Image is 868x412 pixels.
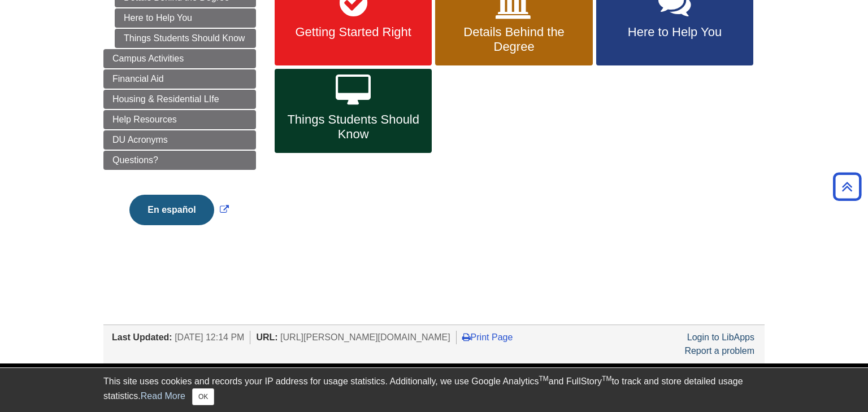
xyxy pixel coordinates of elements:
[192,388,214,405] button: Close
[684,346,754,356] a: Report a problem
[275,69,432,154] a: Things Students Should Know
[112,74,164,84] span: Financial Aid
[283,25,423,40] span: Getting Started Right
[103,49,256,68] a: Campus Activities
[112,155,158,165] span: Questions?
[602,375,611,383] sup: TM
[103,151,256,170] a: Questions?
[103,130,256,150] a: DU Acronyms
[283,112,423,142] span: Things Students Should Know
[115,8,256,28] a: Here to Help You
[115,29,256,48] a: Things Students Should Know
[829,179,865,194] a: Back to Top
[129,195,214,225] button: En español
[103,69,256,89] a: Financial Aid
[462,332,513,342] a: Print Page
[112,94,219,104] span: Housing & Residential LIfe
[539,375,548,383] sup: TM
[127,205,231,214] a: Link opens in new window
[112,135,168,144] span: DU Acronyms
[112,332,172,342] span: Last Updated:
[256,332,277,342] span: URL:
[605,25,745,40] span: Here to Help You
[280,332,450,342] span: [URL][PERSON_NAME][DOMAIN_NAME]
[462,332,471,341] i: Print Page
[103,375,765,405] div: This site uses cookies and records your IP address for usage statistics. Additionally, we use Goo...
[444,25,584,54] span: Details Behind the Degree
[175,332,244,342] span: [DATE] 12:14 PM
[103,110,256,129] a: Help Resources
[103,90,256,109] a: Housing & Residential LIfe
[141,391,185,401] a: Read More
[112,54,184,63] span: Campus Activities
[687,332,754,342] a: Login to LibApps
[112,115,177,124] span: Help Resources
